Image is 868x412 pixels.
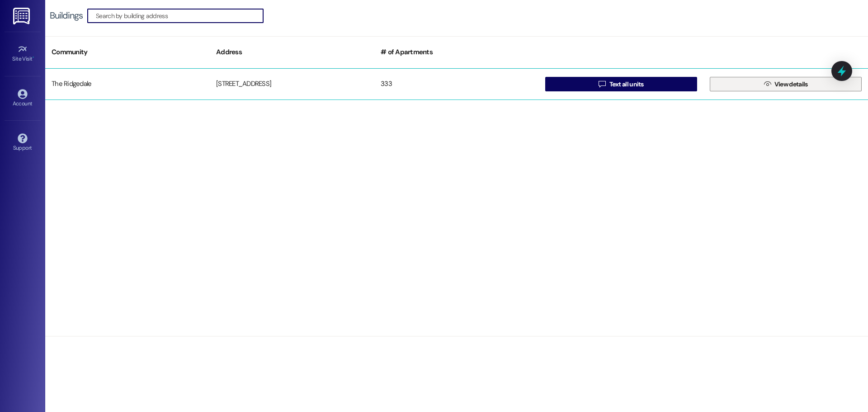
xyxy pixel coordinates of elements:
a: Support [5,131,41,155]
a: Account [5,86,41,111]
button: View details [710,77,862,91]
div: Address [210,41,374,63]
button: Text all units [545,77,697,91]
div: Buildings [50,11,83,20]
div: 333 [374,75,539,93]
a: Site Visit • [5,42,41,66]
img: ResiDesk Logo [13,8,32,24]
div: [STREET_ADDRESS] [210,75,374,93]
div: The Ridgedale [45,75,210,93]
i:  [599,81,605,88]
span: View details [774,80,808,89]
input: Search by building address [96,9,263,22]
div: # of Apartments [374,41,539,63]
span: • [33,54,34,61]
span: Text all units [609,80,644,89]
div: Community [45,41,210,63]
i:  [764,81,771,88]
